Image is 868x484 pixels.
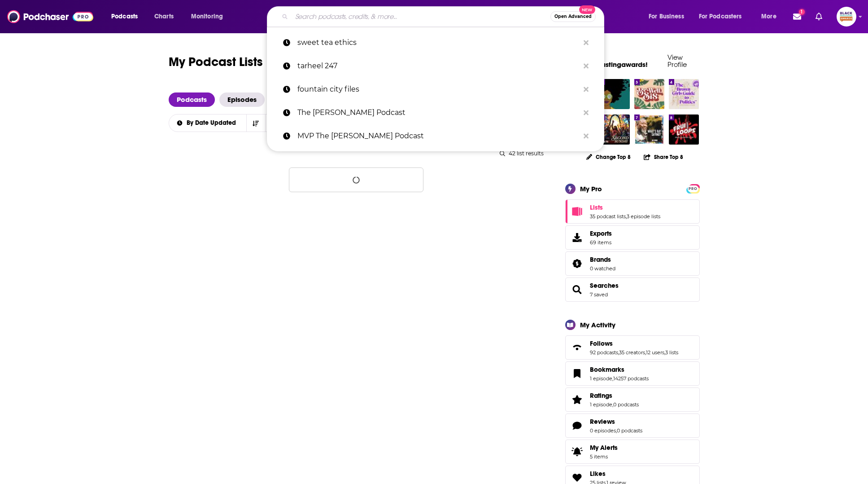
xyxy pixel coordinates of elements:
span: 69 items [590,239,612,246]
span: Reviews [565,414,700,438]
a: My Alerts [565,440,700,464]
p: The Mo Vaughn Podcast [297,101,579,124]
button: open menu [168,120,246,126]
a: View Profile [667,53,687,69]
button: open menu [755,9,788,24]
span: , [664,349,665,356]
img: Fruitloops: Serial Killers of Color [669,114,699,145]
span: Follows [590,339,613,348]
span: , [645,349,646,356]
p: sweet tea ethics [297,31,579,54]
button: Loading [289,167,423,192]
span: Lists [565,199,700,224]
span: New [579,5,595,14]
a: MVP The [PERSON_NAME] Podcast [267,124,604,148]
span: Reviews [590,418,615,426]
span: Bookmarks [590,365,624,374]
a: Likes [590,470,626,478]
a: Searches [590,282,619,290]
a: 1 episode [590,375,612,382]
a: Brands [568,257,586,270]
button: Share Top 8 [643,148,684,166]
span: Ratings [590,392,612,400]
h1: My Podcast Lists [169,54,263,71]
a: Charts [148,9,179,24]
a: 0 watched [590,265,615,272]
a: Likes [568,471,586,484]
div: My Pro [580,185,602,193]
a: Episodes [219,92,265,107]
span: My Alerts [590,444,618,452]
a: 35 podcast lists [590,213,626,220]
a: fountain city files [267,78,604,101]
span: By Date Updated [187,120,239,126]
a: Ratings [568,393,586,406]
span: Open Advanced [554,14,592,19]
img: Be Well Sis: The Podcast [634,79,664,109]
a: Searches [568,283,586,296]
span: Charts [154,10,174,23]
a: Bookmarks [590,365,649,374]
span: Logged in as blackpodcastingawards [837,7,856,26]
span: Brands [590,255,611,264]
span: , [612,375,613,382]
span: , [616,427,617,434]
a: 92 podcasts [590,349,618,356]
a: 1 episode [590,401,612,408]
a: 12 users [646,349,664,356]
span: My Alerts [568,445,586,458]
span: Likes [590,470,606,478]
button: open menu [265,114,284,132]
span: , [618,349,619,356]
span: Ratings [565,387,700,412]
p: MVP The Mo Vaughn Podcast [297,124,579,148]
span: More [761,10,776,23]
button: open menu [693,9,755,24]
a: The [PERSON_NAME] Podcast [267,101,604,124]
button: Open AdvancedNew [550,11,596,22]
button: Show profile menu [837,7,856,26]
a: 35 creators [619,349,645,356]
span: , [612,401,613,408]
a: Podchaser - Follow, Share and Rate Podcasts [7,8,93,25]
p: tarheel 247 [297,54,579,78]
img: Second Sunday [600,114,630,145]
a: 0 episodes [590,427,616,434]
a: Exports [565,225,700,250]
span: Podcasts [169,92,215,107]
p: fountain city files [297,78,579,101]
a: Stitch Please [600,79,630,109]
a: Reviews [568,419,586,432]
img: What's Ray Saying? [634,114,664,145]
span: 5 items [590,453,618,460]
a: 7 saved [590,291,608,298]
h2: Choose List sort [169,114,284,132]
a: 0 podcasts [613,401,639,408]
a: 3 lists [665,349,678,356]
span: Exports [590,229,612,238]
div: My Activity [580,321,615,329]
span: 1 [799,9,805,15]
span: Lists [590,203,603,211]
button: open menu [185,9,235,24]
button: open menu [105,9,149,24]
div: Search podcasts, credits, & more... [275,6,613,27]
a: tarheel 247 [267,54,604,78]
a: Lists [590,203,660,211]
a: 0 podcasts [617,427,642,434]
a: sweet tea ethics [267,31,604,54]
span: For Business [649,10,684,23]
a: Reviews [590,418,642,426]
a: Show notifications dropdown [812,9,826,24]
a: Lists [568,205,586,218]
span: Podcasts [111,10,138,23]
a: Ratings [590,392,639,400]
